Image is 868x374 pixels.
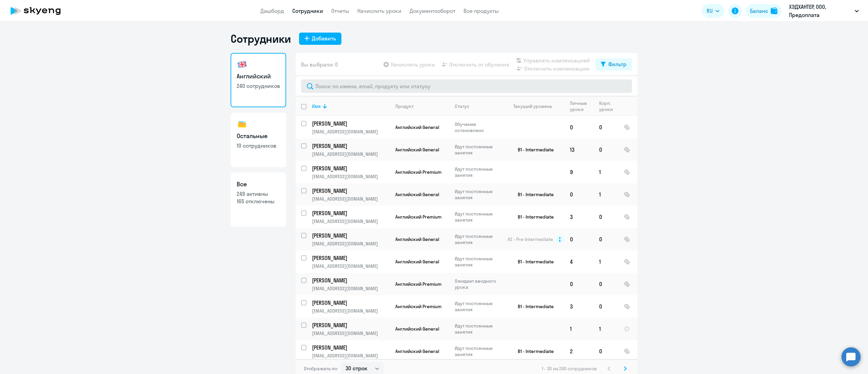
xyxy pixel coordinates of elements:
[231,172,286,227] a: Все249 активны165 отключены
[455,188,501,201] p: Идут постоянные занятия
[565,206,594,228] td: 3
[501,138,565,161] td: B1 - Intermediate
[565,228,594,250] td: 0
[595,58,632,71] button: Фильтр
[594,340,618,362] td: 0
[312,321,390,329] a: [PERSON_NAME]
[312,299,390,306] a: [PERSON_NAME]
[786,3,862,19] button: ХЭДХАНТЕР, ООО, Предоплата
[565,183,594,206] td: 0
[312,209,390,217] a: [PERSON_NAME]
[312,187,389,194] p: [PERSON_NAME]
[501,206,565,228] td: B1 - Intermediate
[395,236,439,242] span: Английский General
[455,103,469,109] div: Статус
[594,295,618,318] td: 0
[312,285,390,292] p: [EMAIL_ADDRESS][DOMAIN_NAME]
[455,121,501,133] p: Обучение остановлено
[608,60,627,68] div: Фильтр
[455,345,501,357] p: Идут постоянные занятия
[395,281,441,287] span: Английский Premium
[357,7,401,14] a: Начислить уроки
[395,169,441,175] span: Английский Premium
[395,214,441,220] span: Английский Premium
[542,366,597,372] span: 1 - 30 из 240 сотрудников
[312,308,390,314] p: [EMAIL_ADDRESS][DOMAIN_NAME]
[292,7,323,14] a: Сотрудники
[455,323,501,335] p: Идут постоянные занятия
[312,353,390,359] p: [EMAIL_ADDRESS][DOMAIN_NAME]
[594,183,618,206] td: 1
[301,79,632,93] input: Поиск по имени, email, продукту или статусу
[594,250,618,273] td: 1
[594,273,618,295] td: 0
[507,103,564,109] div: Текущий уровень
[455,103,501,109] div: Статус
[746,4,782,18] a: Балансbalance
[312,330,390,336] p: [EMAIL_ADDRESS][DOMAIN_NAME]
[501,295,565,318] td: B1 - Intermediate
[565,250,594,273] td: 4
[312,344,390,351] a: [PERSON_NAME]
[565,161,594,183] td: 9
[501,250,565,273] td: B1 - Intermediate
[565,138,594,161] td: 13
[304,366,338,372] span: Отображать по:
[565,273,594,295] td: 0
[312,277,390,284] a: [PERSON_NAME]
[312,254,390,262] a: [PERSON_NAME]
[463,7,499,14] a: Все продукты
[395,303,441,310] span: Английский Premium
[312,241,390,247] p: [EMAIL_ADDRESS][DOMAIN_NAME]
[410,7,455,14] a: Документооборот
[455,144,501,156] p: Идут постоянные занятия
[707,7,713,15] span: RU
[594,161,618,183] td: 1
[312,299,389,306] p: [PERSON_NAME]
[237,82,280,90] p: 240 сотрудников
[594,228,618,250] td: 0
[312,142,389,150] p: [PERSON_NAME]
[312,321,389,329] p: [PERSON_NAME]
[312,277,389,284] p: [PERSON_NAME]
[771,7,777,14] img: balance
[501,340,565,362] td: B1 - Intermediate
[570,100,593,112] div: Личные уроки
[312,120,389,127] p: [PERSON_NAME]
[237,59,248,70] img: english
[299,33,341,45] button: Добавить
[260,7,284,14] a: Дашборд
[455,211,501,223] p: Идут постоянные занятия
[395,103,414,109] div: Продукт
[312,142,390,150] a: [PERSON_NAME]
[312,209,389,217] p: [PERSON_NAME]
[312,103,390,109] div: Имя
[237,119,248,130] img: others
[312,196,390,202] p: [EMAIL_ADDRESS][DOMAIN_NAME]
[594,138,618,161] td: 0
[312,218,390,224] p: [EMAIL_ADDRESS][DOMAIN_NAME]
[599,100,614,112] div: Корп. уроки
[237,132,280,141] h3: Остальные
[395,191,439,198] span: Английский General
[455,233,501,245] p: Идут постоянные занятия
[331,7,349,14] a: Отчеты
[312,344,389,351] p: [PERSON_NAME]
[237,190,280,198] p: 249 активны
[231,32,291,45] h1: Сотрудники
[312,34,336,42] div: Добавить
[312,165,390,172] a: [PERSON_NAME]
[395,124,439,130] span: Английский General
[312,232,389,239] p: [PERSON_NAME]
[312,173,390,180] p: [EMAIL_ADDRESS][DOMAIN_NAME]
[312,232,390,239] a: [PERSON_NAME]
[599,100,618,112] div: Корп. уроки
[565,295,594,318] td: 3
[237,72,280,81] h3: Английский
[395,348,439,354] span: Английский General
[312,103,321,109] div: Имя
[395,103,449,109] div: Продукт
[455,166,501,178] p: Идут постоянные занятия
[312,263,390,269] p: [EMAIL_ADDRESS][DOMAIN_NAME]
[789,3,852,19] p: ХЭДХАНТЕР, ООО, Предоплата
